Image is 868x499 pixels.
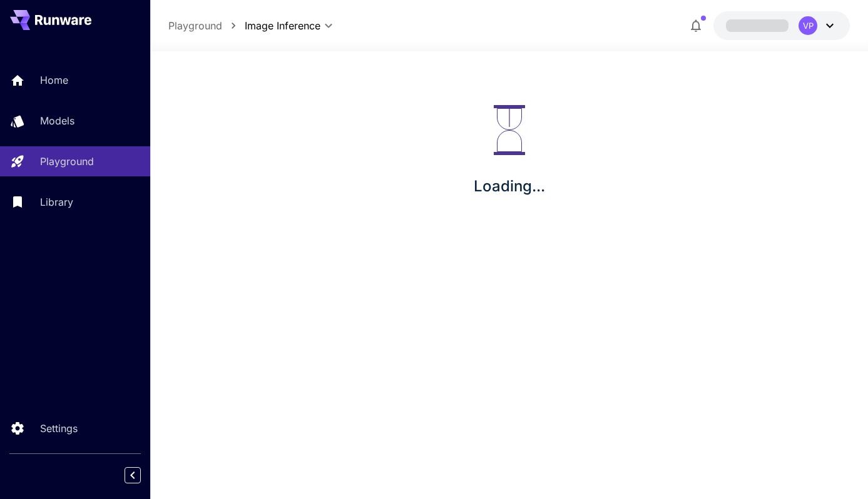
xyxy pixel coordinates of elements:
nav: breadcrumb [168,18,245,33]
button: Collapse sidebar [125,467,141,483]
span: Image Inference [245,18,320,33]
p: Settings [40,421,78,436]
p: Playground [40,154,94,169]
div: VP [799,16,817,35]
p: Library [40,194,73,209]
p: Home [40,73,68,88]
a: Playground [168,18,222,33]
p: Models [40,113,74,128]
div: Collapse sidebar [134,464,150,486]
p: Loading... [474,175,545,198]
button: VP [713,11,850,40]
